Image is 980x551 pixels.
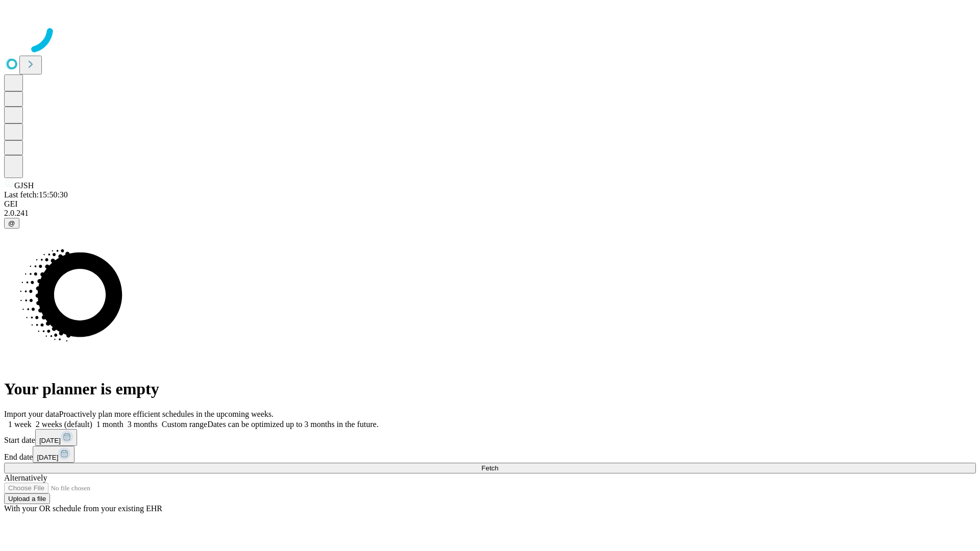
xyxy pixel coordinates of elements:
[59,410,274,418] span: Proactively plan more efficient schedules in the upcoming weeks.
[4,199,976,209] div: GEI
[33,446,75,463] button: [DATE]
[8,219,15,227] span: @
[4,446,976,463] div: End date
[128,420,158,429] span: 3 months
[481,464,498,472] span: Fetch
[8,420,32,429] span: 1 week
[4,473,47,482] span: Alternatively
[4,463,976,473] button: Fetch
[36,420,92,429] span: 2 weeks (default)
[4,410,59,418] span: Import your data
[4,190,68,199] span: Last fetch: 15:50:30
[4,504,162,513] span: With your OR schedule from your existing EHR
[4,380,976,398] h1: Your planner is empty
[37,454,58,461] span: [DATE]
[4,493,50,504] button: Upload a file
[39,437,61,444] span: [DATE]
[207,420,378,429] span: Dates can be optimized up to 3 months in the future.
[4,429,976,446] div: Start date
[4,209,976,218] div: 2.0.241
[14,181,34,190] span: GJSH
[162,420,207,429] span: Custom range
[96,420,124,429] span: 1 month
[4,218,19,229] button: @
[35,429,77,446] button: [DATE]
